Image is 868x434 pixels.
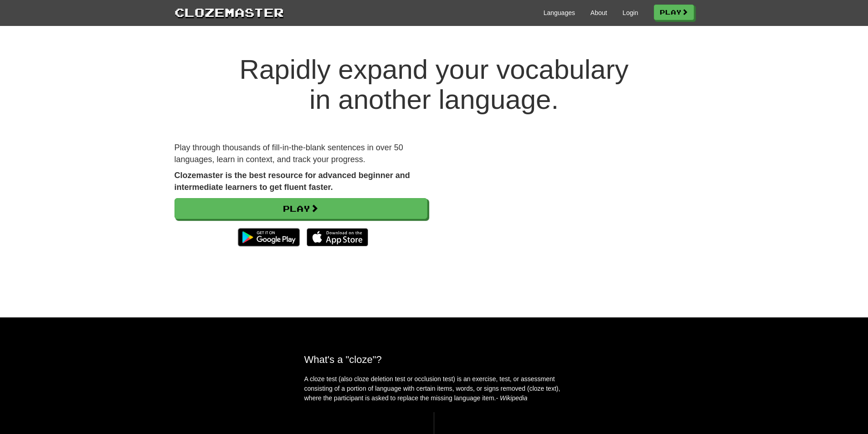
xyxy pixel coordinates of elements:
p: A cloze test (also cloze deletion test or occlusion test) is an exercise, test, or assessment con... [304,374,564,403]
a: Login [622,8,638,17]
img: Download_on_the_App_Store_Badge_US-UK_135x40-25178aeef6eb6b83b96f5f2d004eda3bffbb37122de64afbaef7... [307,228,368,246]
a: Play [175,198,427,219]
a: Languages [544,8,575,17]
p: Play through thousands of fill-in-the-blank sentences in over 50 languages, learn in context, and... [175,142,427,165]
h2: What's a "cloze"? [304,354,564,365]
a: About [591,8,607,17]
a: Play [654,5,694,20]
em: - Wikipedia [496,394,528,402]
img: Get it on Google Play [233,224,304,251]
a: Clozemaster [175,4,284,20]
strong: Clozemaster is the best resource for advanced beginner and intermediate learners to get fluent fa... [175,171,410,192]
